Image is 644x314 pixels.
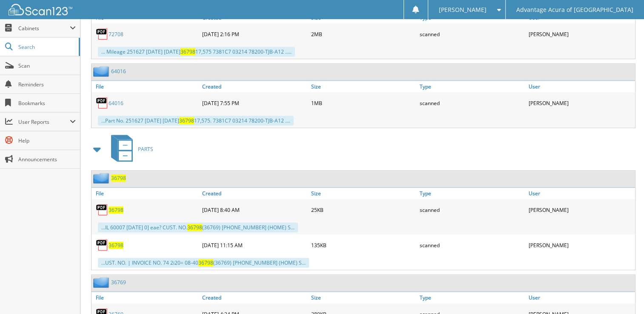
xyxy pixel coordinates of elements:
[93,173,111,183] img: folder2.png
[418,292,526,303] a: Type
[18,137,76,144] span: Help
[98,116,294,126] div: ...Part No. 251627 [DATE] [DATE] 17,575. 7381C7 03214 78200-TJB-A12 ....
[418,201,526,218] div: scanned
[200,237,309,254] div: [DATE] 11:15 AM
[200,81,309,92] a: Created
[527,26,635,43] div: [PERSON_NAME]
[111,279,126,286] a: 36769
[18,25,70,32] span: Cabinets
[309,26,418,43] div: 2MB
[309,94,418,111] div: 1MB
[111,68,126,75] a: 64016
[516,7,633,12] span: Advantage Acura of [GEOGRAPHIC_DATA]
[309,81,418,92] a: Size
[96,239,109,251] img: PDF.png
[200,188,309,199] a: Created
[98,47,295,57] div: ... Mileage 251627 [DATE] [DATE] 17,575 7381C7 03214 78200-TJB-A12 .....
[198,259,213,266] span: 36798
[200,26,309,43] div: [DATE] 2:16 PM
[138,146,153,153] span: PARTS
[527,201,635,218] div: [PERSON_NAME]
[18,100,76,107] span: Bookmarks
[18,62,76,69] span: Scan
[601,273,644,314] iframe: Chat Widget
[92,81,200,92] a: File
[18,118,70,126] span: User Reports
[92,292,200,303] a: File
[96,97,109,109] img: PDF.png
[96,203,109,216] img: PDF.png
[106,132,153,166] a: PARTS
[9,4,72,15] img: scan123-logo-white.svg
[187,224,202,231] span: 36798
[418,94,526,111] div: scanned
[418,81,526,92] a: Type
[309,292,418,303] a: Size
[179,117,194,124] span: 36798
[200,94,309,111] div: [DATE] 7:55 PM
[93,277,111,288] img: folder2.png
[109,206,123,214] a: 36798
[418,188,526,199] a: Type
[418,237,526,254] div: scanned
[96,28,109,40] img: PDF.png
[111,174,126,182] a: 36798
[18,81,76,88] span: Reminders
[527,81,635,92] a: User
[18,156,76,163] span: Announcements
[98,258,309,268] div: ...UST. NO. | INVOICE NO. 74 2i20= 08-40 (36769) [PHONE_NUMBER] (HOME) S...
[309,237,418,254] div: 135KB
[527,188,635,199] a: User
[200,292,309,303] a: Created
[418,26,526,43] div: scanned
[309,201,418,218] div: 25KB
[109,31,123,38] a: 72708
[93,66,111,77] img: folder2.png
[92,188,200,199] a: File
[109,242,123,249] a: 36798
[527,292,635,303] a: User
[527,237,635,254] div: [PERSON_NAME]
[18,43,74,51] span: Search
[180,48,195,55] span: 36798
[109,100,123,107] a: 64016
[309,188,418,199] a: Size
[98,223,298,232] div: ...IL 60007 [DATE] 0] eae? CUST. NO. (36769) [PHONE_NUMBER] (HOME) S...
[439,7,487,12] span: [PERSON_NAME]
[200,201,309,218] div: [DATE] 8:40 AM
[527,94,635,111] div: [PERSON_NAME]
